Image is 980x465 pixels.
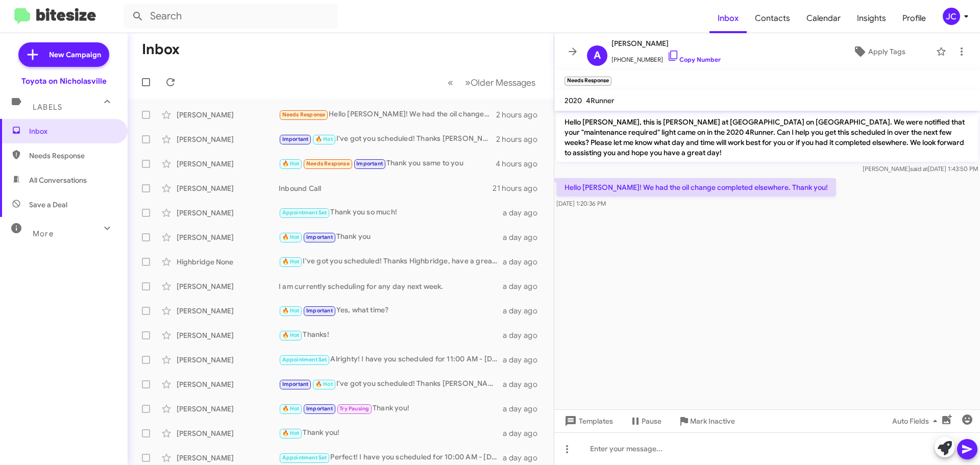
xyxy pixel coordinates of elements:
[503,232,546,242] div: a day ago
[279,183,493,193] div: Inbound Call
[868,42,905,61] span: Apply Tags
[565,77,611,86] small: Needs Response
[503,404,546,414] div: a day ago
[503,281,546,291] div: a day ago
[642,412,661,430] span: Pause
[315,381,333,387] span: 🔥 Hot
[442,72,459,93] button: Previous
[503,428,546,438] div: a day ago
[279,403,503,414] div: Thank you!
[611,37,721,50] span: [PERSON_NAME]
[611,50,721,65] span: [PHONE_NUMBER]
[177,134,279,144] div: [PERSON_NAME]
[849,4,894,33] a: Insights
[29,175,87,185] span: All Conversations
[496,159,546,169] div: 4 hours ago
[177,428,279,438] div: [PERSON_NAME]
[282,136,309,142] span: Important
[594,47,601,64] span: A
[448,76,453,89] span: «
[282,234,300,240] span: 🔥 Hot
[586,96,615,105] span: 4Runner
[565,96,582,105] span: 2020
[863,165,978,173] span: [PERSON_NAME] [DATE] 1:43:50 PM
[493,183,546,193] div: 21 hours ago
[282,209,327,216] span: Appointment Set
[503,306,546,316] div: a day ago
[177,208,279,218] div: [PERSON_NAME]
[798,4,849,33] span: Calendar
[315,136,333,142] span: 🔥 Hot
[465,76,471,89] span: »
[282,430,300,436] span: 🔥 Hot
[459,72,542,93] button: Next
[49,50,101,60] span: New Campaign
[282,381,309,387] span: Important
[279,158,496,169] div: Thank you same to you
[556,113,978,162] p: Hello [PERSON_NAME], this is [PERSON_NAME] at [GEOGRAPHIC_DATA] on [GEOGRAPHIC_DATA]. We were not...
[670,412,743,430] button: Mark Inactive
[279,281,503,291] div: I am currently scheduling for any day next week.
[279,231,503,243] div: Thank you
[503,208,546,218] div: a day ago
[943,8,960,25] div: JC
[556,200,606,207] span: [DATE] 1:20:36 PM
[279,452,503,463] div: Perfect! I have you scheduled for 10:00 AM - [DATE]. Let me know if you need anything else, and h...
[282,160,300,167] span: 🔥 Hot
[556,178,836,197] p: Hello [PERSON_NAME]! We had the oil change completed elsewhere. Thank you!
[282,356,327,363] span: Appointment Set
[282,258,300,265] span: 🔥 Hot
[177,379,279,389] div: [PERSON_NAME]
[339,405,369,412] span: Try Pausing
[503,379,546,389] div: a day ago
[884,412,949,430] button: Auto Fields
[282,405,300,412] span: 🔥 Hot
[442,72,542,93] nav: Page navigation example
[910,165,928,173] span: said at
[934,8,969,25] button: JC
[21,76,107,86] div: Toyota on Nicholasville
[177,232,279,242] div: [PERSON_NAME]
[503,355,546,365] div: a day ago
[279,427,503,439] div: Thank you!
[282,111,326,118] span: Needs Response
[279,256,503,267] div: I've got you scheduled! Thanks Highbridge, have a great day!
[306,234,333,240] span: Important
[279,133,496,145] div: I've got you scheduled! Thanks [PERSON_NAME], have a great day!
[826,42,931,61] button: Apply Tags
[279,109,496,120] div: Hello [PERSON_NAME]! We had the oil change completed elsewhere. Thank you!
[279,207,503,218] div: Thank you so much!
[747,4,798,33] span: Contacts
[177,453,279,463] div: [PERSON_NAME]
[892,412,941,430] span: Auto Fields
[282,454,327,461] span: Appointment Set
[894,4,934,33] a: Profile
[177,404,279,414] div: [PERSON_NAME]
[177,257,279,267] div: Highbridge None
[709,4,747,33] a: Inbox
[306,160,350,167] span: Needs Response
[29,200,67,210] span: Save a Deal
[690,412,735,430] span: Mark Inactive
[177,159,279,169] div: [PERSON_NAME]
[177,281,279,291] div: [PERSON_NAME]
[142,41,180,58] h1: Inbox
[503,453,546,463] div: a day ago
[306,405,333,412] span: Important
[503,257,546,267] div: a day ago
[306,307,333,314] span: Important
[279,378,503,390] div: I've got you scheduled! Thanks [PERSON_NAME], have a great day!
[33,229,54,238] span: More
[282,332,300,338] span: 🔥 Hot
[33,103,62,112] span: Labels
[496,134,546,144] div: 2 hours ago
[282,307,300,314] span: 🔥 Hot
[177,183,279,193] div: [PERSON_NAME]
[29,126,116,136] span: Inbox
[496,110,546,120] div: 2 hours ago
[471,77,535,88] span: Older Messages
[29,151,116,161] span: Needs Response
